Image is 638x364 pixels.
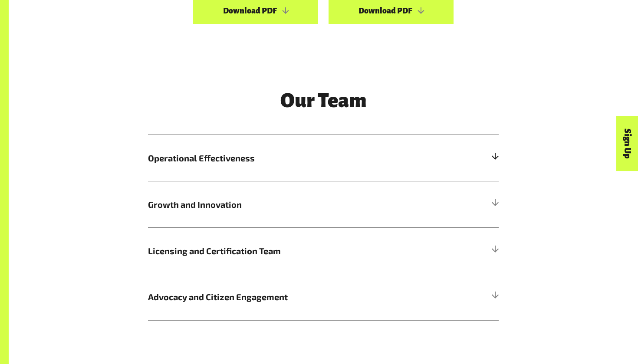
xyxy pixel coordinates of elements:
h2: Our Team [148,90,499,111]
span: Growth and Innovation [148,198,411,211]
span: Licensing and Certification Team [148,244,411,257]
span: Operational Effectiveness [148,151,411,164]
span: Advocacy and Citizen Engagement [148,290,411,303]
